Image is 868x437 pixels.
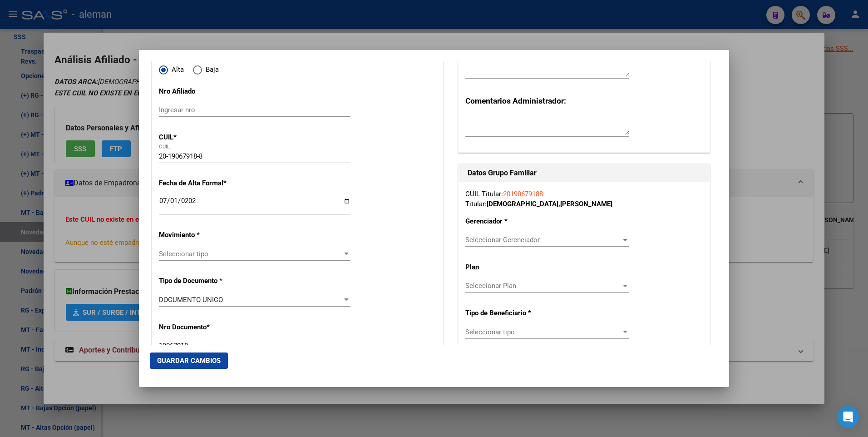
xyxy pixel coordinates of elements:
[465,308,537,318] p: Tipo de Beneficiario *
[159,296,223,304] span: DOCUMENTO UNICO
[159,132,242,143] p: CUIL
[465,216,537,227] p: Gerenciador *
[503,190,543,198] a: 20190679188
[157,357,221,365] span: Guardar Cambios
[168,65,184,75] span: Alta
[465,262,537,273] p: Plan
[837,406,859,428] div: Open Intercom Messenger
[202,65,219,75] span: Baja
[558,200,560,208] span: ,
[465,282,621,290] span: Seleccionar Plan
[465,189,703,209] div: CUIL Titular: Titular:
[468,168,700,179] h1: Datos Grupo Familiar
[150,353,228,369] button: Guardar Cambios
[159,230,242,240] p: Movimiento *
[159,86,242,97] p: Nro Afiliado
[159,322,242,333] p: Nro Documento
[159,178,242,189] p: Fecha de Alta Formal
[465,95,703,107] h3: Comentarios Administrador:
[159,276,242,286] p: Tipo de Documento *
[465,328,621,336] span: Seleccionar tipo
[487,200,612,208] strong: [DEMOGRAPHIC_DATA] [PERSON_NAME]
[159,250,342,258] span: Seleccionar tipo
[465,236,621,244] span: Seleccionar Gerenciador
[159,68,228,76] mat-radio-group: Elija una opción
